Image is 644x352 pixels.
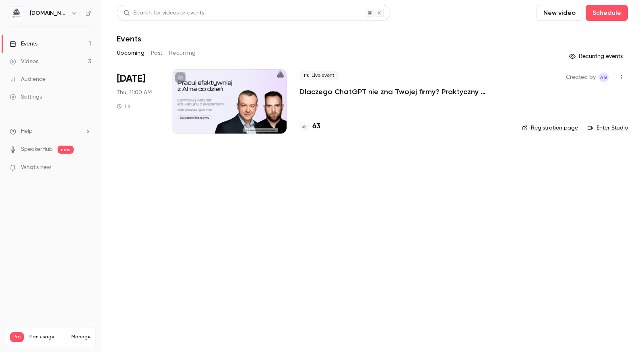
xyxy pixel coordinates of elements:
[299,71,339,80] span: Live event
[566,50,628,63] button: Recurring events
[58,146,74,154] span: new
[21,145,53,154] a: SpeakerHub
[71,334,91,340] a: Manage
[10,58,38,66] div: Videos
[586,5,628,21] button: Schedule
[600,72,607,82] span: AG
[151,47,163,60] button: Past
[117,103,130,109] div: 1 h
[30,9,68,17] h6: [DOMAIN_NAME]
[117,34,141,43] h1: Events
[124,9,204,17] div: Search for videos or events
[21,127,33,136] span: Help
[299,121,320,132] a: 63
[299,87,509,97] a: Dlaczego ChatGPT nie zna Twojej firmy? Praktyczny przewodnik przygotowania wiedzy firmowej jako k...
[10,7,23,20] img: aigmented.io
[117,72,145,85] span: [DATE]
[117,69,159,134] div: Aug 28 Thu, 11:00 AM (Europe/Berlin)
[522,124,578,132] a: Registration page
[21,163,51,172] span: What's new
[10,93,42,101] div: Settings
[566,72,596,82] span: Created by
[599,72,609,82] span: Aleksandra Grabarska
[117,89,152,97] span: Thu, 11:00 AM
[29,334,66,340] span: Plan usage
[588,124,628,132] a: Enter Studio
[117,47,144,60] button: Upcoming
[10,332,24,342] span: Pro
[10,40,37,48] div: Events
[10,75,45,83] div: Audience
[10,127,91,136] li: help-dropdown-opener
[169,47,196,60] button: Recurring
[537,5,582,21] button: New video
[312,121,320,132] h4: 63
